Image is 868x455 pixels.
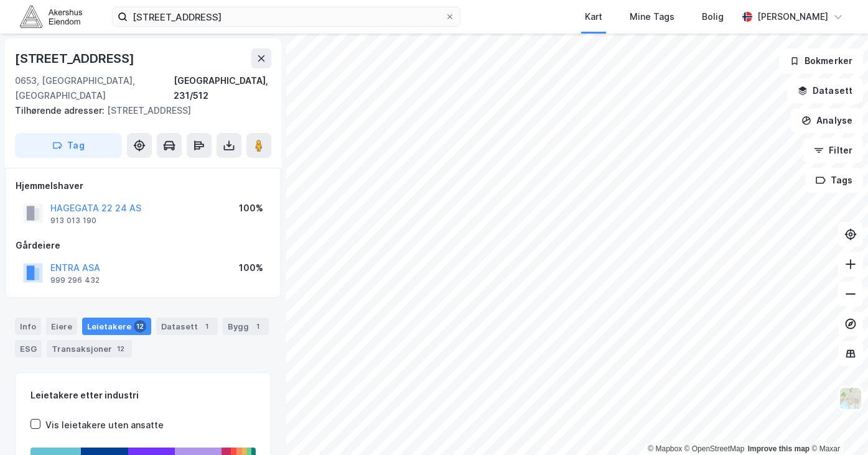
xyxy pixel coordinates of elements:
div: 12 [134,320,146,333]
img: Z [839,387,862,410]
button: Bokmerker [779,48,863,73]
div: 0653, [GEOGRAPHIC_DATA], [GEOGRAPHIC_DATA] [15,73,174,103]
div: Hjemmelshaver [16,178,271,193]
div: 1 [200,320,213,333]
div: Bygg [223,318,269,335]
div: [STREET_ADDRESS] [15,48,137,68]
div: Eiere [46,318,77,335]
div: Kart [585,9,602,24]
img: akershus-eiendom-logo.9091f326c980b4bce74ccdd9f866810c.svg [20,6,82,27]
div: Leietakere [82,318,151,335]
div: Transaksjoner [47,340,132,357]
div: 1 [251,320,264,333]
div: Bolig [702,9,724,24]
a: Mapbox [648,444,682,453]
button: Tags [805,168,863,193]
div: Mine Tags [630,9,674,24]
div: [STREET_ADDRESS] [15,103,261,118]
div: Kontrollprogram for chat [806,395,868,455]
button: Analyse [791,108,863,133]
div: 913 013 190 [50,216,96,226]
button: Tag [15,133,122,158]
input: Søk på adresse, matrikkel, gårdeiere, leietakere eller personer [128,7,445,26]
button: Datasett [787,78,863,103]
div: Leietakere etter industri [30,388,256,403]
div: 999 296 432 [50,275,100,285]
div: 100% [239,201,263,216]
div: Datasett [156,318,218,335]
div: Gårdeiere [16,238,271,253]
div: [PERSON_NAME] [757,9,828,24]
div: Vis leietakere uten ansatte [45,418,164,433]
a: OpenStreetMap [684,444,745,453]
div: [GEOGRAPHIC_DATA], 231/512 [174,73,271,103]
a: Improve this map [748,444,810,453]
div: Info [15,318,41,335]
iframe: Chat Widget [806,395,868,455]
div: 12 [114,342,127,355]
div: 100% [239,260,263,275]
button: Filter [803,138,863,163]
div: ESG [15,340,42,357]
span: Tilhørende adresser: [15,105,107,116]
